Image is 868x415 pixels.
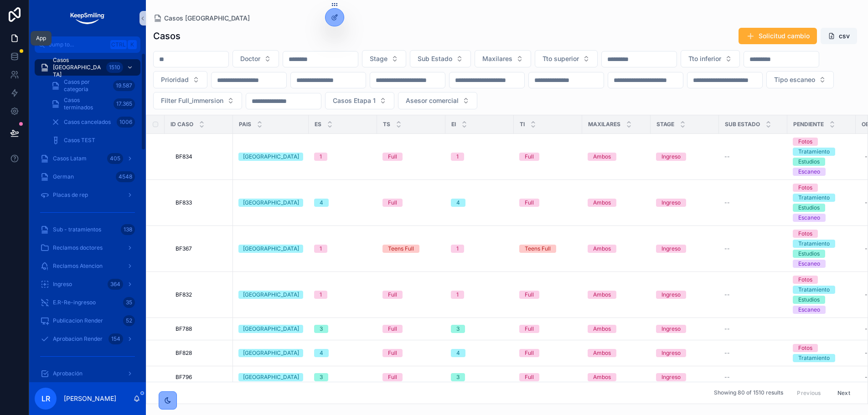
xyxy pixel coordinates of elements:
[724,199,782,206] a: --
[661,245,681,253] div: Ingreso
[314,291,372,299] a: 1
[382,245,440,253] a: Teens Full
[176,199,192,206] span: BF833
[798,276,812,284] div: Fotos
[176,153,227,160] a: BF834
[593,291,611,299] div: Ambos
[53,226,101,233] span: Sub - tratamientos
[798,250,820,258] div: Estudios
[661,291,681,299] div: Ingreso
[739,28,817,44] button: Solicitud cambio
[121,224,135,235] div: 138
[243,291,299,299] div: [GEOGRAPHIC_DATA]
[243,153,299,161] div: [GEOGRAPHIC_DATA]
[766,71,834,88] button: Select Button
[661,199,681,207] div: Ingreso
[798,354,830,362] div: Tratamiento
[238,349,303,357] a: [GEOGRAPHIC_DATA]
[388,245,414,253] div: Teens Full
[798,230,812,238] div: Fotos
[456,349,460,357] div: 4
[451,153,508,161] a: 1
[53,281,72,288] span: Ingreso
[525,291,534,299] div: Full
[388,199,397,207] div: Full
[314,325,372,333] a: 3
[35,187,140,203] a: Placas de rep
[774,75,815,84] span: Tipo escaneo
[519,291,577,299] a: Full
[418,54,452,63] span: Sub Estado
[35,169,140,185] a: German4548
[588,121,620,128] span: Maxilares
[451,349,508,357] a: 4
[176,245,192,252] span: BF367
[519,199,577,207] a: Full
[53,262,103,270] span: Reclamos Atencion
[35,240,140,256] a: Reclamos doctores
[46,132,140,149] a: Casos TEST
[243,349,299,357] div: [GEOGRAPHIC_DATA]
[593,373,611,381] div: Ambos
[320,349,323,357] div: 4
[398,92,477,109] button: Select Button
[798,214,820,222] div: Escaneo
[176,349,192,357] span: BF828
[238,291,303,299] a: [GEOGRAPHIC_DATA]
[176,291,192,298] span: BF832
[724,325,730,333] span: --
[456,245,459,253] div: 1
[383,121,390,128] span: TS
[35,313,140,329] a: Publicacion Render52
[53,244,103,251] span: Reclamos doctores
[35,294,140,311] a: E.R-Re-ingresoo35
[35,276,140,292] a: Ingreso364
[588,199,645,207] a: Ambos
[176,153,192,160] span: BF834
[793,138,850,176] a: FotosTratamientoEstudiosEscaneo
[46,96,140,112] a: Casos terminados17.365
[388,373,397,381] div: Full
[456,325,460,333] div: 3
[108,279,123,290] div: 364
[170,121,193,128] span: ID Caso
[519,325,577,333] a: Full
[46,77,140,94] a: Casos por categoria19.587
[35,365,140,382] a: Aprobación
[123,315,135,326] div: 52
[164,14,250,23] span: Casos [GEOGRAPHIC_DATA]
[724,349,730,357] span: --
[656,325,713,333] a: Ingreso
[64,97,110,111] span: Casos terminados
[36,35,46,42] div: App
[798,344,812,352] div: Fotos
[116,171,135,182] div: 4548
[593,245,611,253] div: Ambos
[106,62,123,73] div: 1510
[451,291,508,299] a: 1
[588,349,645,357] a: Ambos
[314,373,372,381] a: 3
[798,138,812,146] div: Fotos
[519,153,577,161] a: Full
[793,230,850,268] a: FotosTratamientoEstudiosEscaneo
[525,245,551,253] div: Teens Full
[821,28,857,44] button: csv
[382,349,440,357] a: Full
[593,325,611,333] div: Ambos
[320,325,323,333] div: 3
[656,199,713,207] a: Ingreso
[793,184,850,222] a: FotosTratamientoEstudiosEscaneo
[64,394,116,403] p: [PERSON_NAME]
[525,349,534,357] div: Full
[798,184,812,192] div: Fotos
[798,194,830,202] div: Tratamiento
[370,54,387,63] span: Stage
[107,153,123,164] div: 405
[35,36,140,53] button: Jump to...CtrlK
[661,373,681,381] div: Ingreso
[238,325,303,333] a: [GEOGRAPHIC_DATA]
[656,349,713,357] a: Ingreso
[798,286,830,294] div: Tratamiento
[243,245,299,253] div: [GEOGRAPHIC_DATA]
